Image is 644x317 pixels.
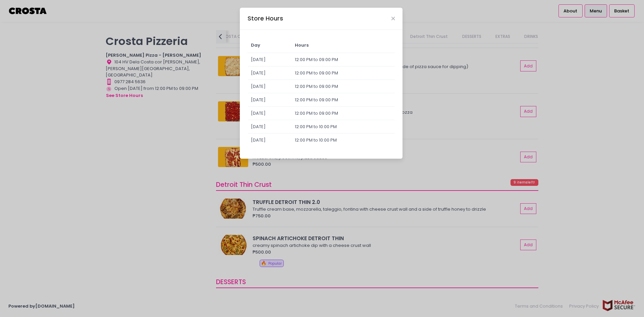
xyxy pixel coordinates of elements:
td: 12:00 PM to 10:00 PM [291,134,395,147]
td: Day [248,38,292,53]
td: [DATE] [248,134,292,147]
td: [DATE] [248,66,292,80]
td: [DATE] [248,93,292,107]
td: 12:00 PM to 09:00 PM [291,93,395,107]
td: [DATE] [248,80,292,93]
button: Close [391,17,395,20]
td: [DATE] [248,107,292,120]
td: 12:00 PM to 09:00 PM [291,53,395,66]
td: 12:00 PM to 10:00 PM [291,120,395,134]
td: [DATE] [248,53,292,66]
td: [DATE] [248,120,292,134]
td: Hours [291,38,395,53]
div: Store Hours [248,14,283,23]
td: 12:00 PM to 09:00 PM [291,107,395,120]
td: 12:00 PM to 09:00 PM [291,66,395,80]
td: 12:00 PM to 09:00 PM [291,80,395,93]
